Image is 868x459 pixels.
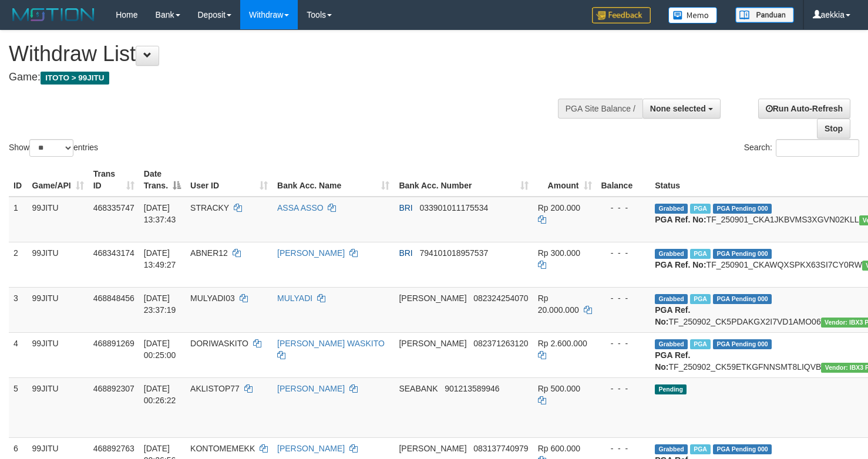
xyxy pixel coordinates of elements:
span: Copy 794101018957537 to clipboard [419,248,488,258]
span: None selected [650,104,706,113]
a: [PERSON_NAME] [277,384,345,393]
th: Date Trans.: activate to sort column descending [139,163,186,197]
td: 5 [9,377,28,437]
span: Copy 083137740979 to clipboard [473,444,528,453]
span: Grabbed [655,444,688,454]
span: PGA Pending [713,204,772,214]
span: Rp 2.600.000 [538,339,587,348]
span: 468848456 [93,293,134,303]
img: panduan.png [735,7,794,23]
span: Grabbed [655,249,688,259]
div: - - - [601,338,646,349]
div: - - - [601,292,646,304]
span: Rp 600.000 [538,444,580,453]
span: [DATE] 23:37:19 [144,293,176,315]
span: 468343174 [93,248,134,258]
span: Copy 033901011175534 to clipboard [419,203,488,212]
div: - - - [601,443,646,454]
span: 468891269 [93,339,134,348]
span: MULYADI03 [190,293,235,303]
b: PGA Ref. No: [655,260,706,269]
a: Stop [817,119,850,139]
img: Feedback.jpg [592,7,651,23]
div: - - - [601,202,646,214]
div: - - - [601,247,646,259]
a: MULYADI [277,293,312,303]
span: BRI [399,248,412,258]
th: ID [9,163,28,197]
span: STRACKY [190,203,229,212]
span: ITOTO > 99JITU [41,72,109,85]
th: Bank Acc. Name: activate to sort column ascending [272,163,394,197]
a: ASSA ASSO [277,203,324,212]
span: PGA Pending [713,249,772,259]
span: Rp 500.000 [538,384,580,393]
span: PGA Pending [713,339,772,349]
img: MOTION_logo.png [9,6,98,23]
span: Grabbed [655,339,688,349]
th: Balance [597,163,651,197]
td: 99JITU [28,242,89,287]
button: None selected [642,99,721,119]
th: Bank Acc. Number: activate to sort column ascending [394,163,533,197]
b: PGA Ref. No: [655,305,690,326]
a: [PERSON_NAME] WASKITO [277,339,385,348]
select: Showentries [29,139,73,157]
td: 99JITU [28,287,89,332]
span: ABNER12 [190,248,228,258]
span: [PERSON_NAME] [399,293,466,303]
span: Copy 082324254070 to clipboard [473,293,528,303]
span: [PERSON_NAME] [399,339,466,348]
span: [DATE] 00:25:00 [144,339,176,360]
a: Run Auto-Refresh [758,99,850,119]
span: DORIWASKITO [190,339,248,348]
a: [PERSON_NAME] [277,444,345,453]
td: 3 [9,287,28,332]
span: Marked by aeklambo [690,249,711,259]
span: Copy 082371263120 to clipboard [473,339,528,348]
span: Pending [655,384,687,394]
td: 99JITU [28,197,89,242]
td: 1 [9,197,28,242]
span: PGA Pending [713,444,772,454]
th: Amount: activate to sort column ascending [533,163,597,197]
img: Button%20Memo.svg [668,7,718,23]
span: Marked by aeklambo [690,204,711,214]
h1: Withdraw List [9,42,567,66]
span: Grabbed [655,204,688,214]
b: PGA Ref. No: [655,350,690,372]
span: Rp 300.000 [538,248,580,258]
span: [DATE] 13:37:43 [144,203,176,224]
td: 2 [9,242,28,287]
span: SEABANK [399,384,438,393]
td: 4 [9,332,28,377]
span: Rp 20.000.000 [538,293,579,315]
span: Marked by aekford [690,339,711,349]
span: Grabbed [655,294,688,304]
div: - - - [601,383,646,394]
input: Search: [776,139,859,157]
a: [PERSON_NAME] [277,248,345,258]
span: 468335747 [93,203,134,212]
td: 99JITU [28,377,89,437]
span: Marked by aekford [690,444,711,454]
span: [PERSON_NAME] [399,444,466,453]
label: Show entries [9,139,98,157]
span: [DATE] 00:26:22 [144,384,176,405]
span: [DATE] 13:49:27 [144,248,176,269]
th: Trans ID: activate to sort column ascending [89,163,139,197]
span: BRI [399,203,412,212]
label: Search: [744,139,859,157]
span: Rp 200.000 [538,203,580,212]
span: Copy 901213589946 to clipboard [445,384,499,393]
div: PGA Site Balance / [558,99,642,119]
th: Game/API: activate to sort column ascending [28,163,89,197]
b: PGA Ref. No: [655,215,706,224]
td: 99JITU [28,332,89,377]
h4: Game: [9,72,567,83]
th: User ID: activate to sort column ascending [186,163,272,197]
span: 468892763 [93,444,134,453]
span: KONTOMEMEKK [190,444,255,453]
span: PGA Pending [713,294,772,304]
span: AKLISTOP77 [190,384,240,393]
